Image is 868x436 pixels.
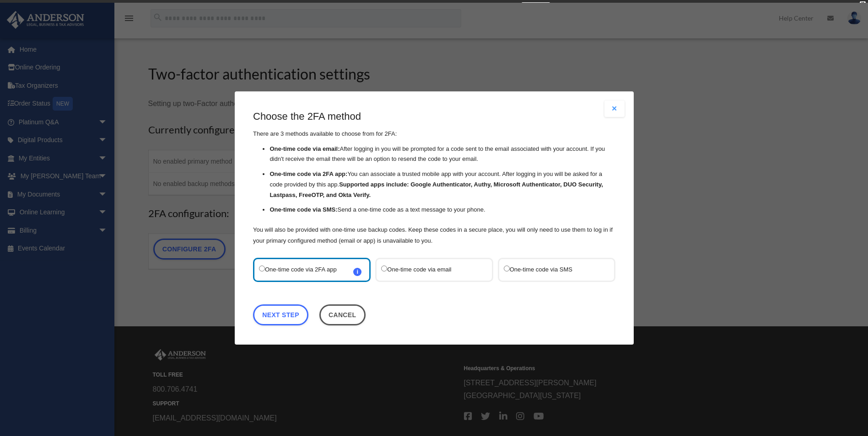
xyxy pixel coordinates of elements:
input: One-time code via SMS [503,266,509,271]
button: Close modal [604,101,625,117]
h3: Choose the 2FA method [253,110,615,124]
strong: One-time code via SMS: [270,207,337,213]
input: One-time code via email [381,266,387,271]
strong: Supported apps include: Google Authenticator, Authy, Microsoft Authenticator, DUO Security, Lastp... [270,181,603,198]
strong: One-time code via 2FA app: [270,170,347,177]
button: Close this dialog window [319,304,365,325]
li: After logging in you will be prompted for a code sent to the email associated with your account. ... [270,144,615,165]
label: One-time code via 2FA app [259,264,356,276]
li: You can associate a trusted mobile app with your account. After logging in you will be asked for ... [270,169,615,200]
p: You will also be provided with one-time use backup codes. Keep these codes in a secure place, you... [253,224,615,246]
div: close [860,1,866,7]
span: i [353,268,361,276]
label: One-time code via email [381,264,478,276]
strong: One-time code via email: [270,145,340,152]
input: One-time code via 2FA appi [259,266,265,271]
a: Next Step [253,304,308,325]
div: There are 3 methods available to choose from for 2FA: [253,110,615,246]
div: Get a chance to win 6 months of Platinum for free just by filling out this [318,2,518,13]
a: survey [522,2,550,13]
li: Send a one-time code as a text message to your phone. [270,205,615,216]
label: One-time code via SMS [503,264,600,276]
